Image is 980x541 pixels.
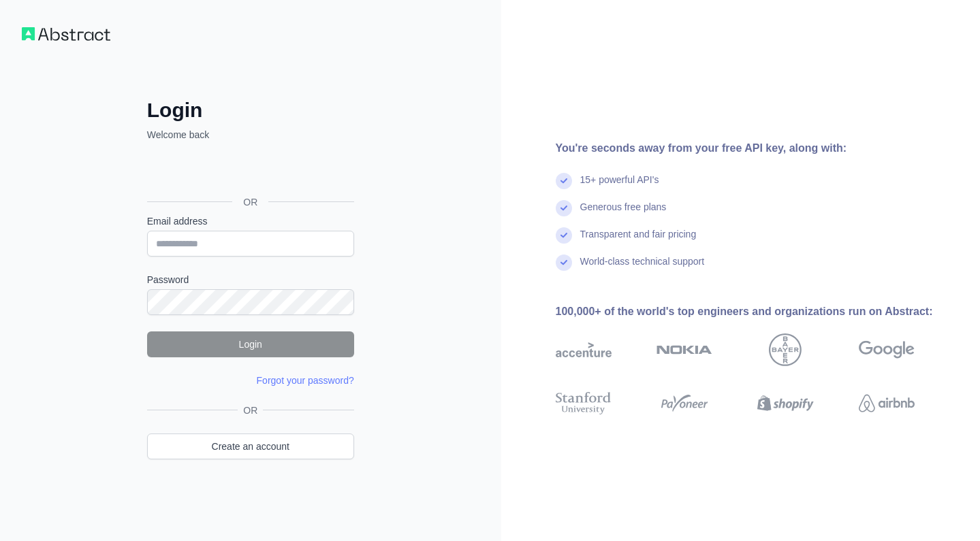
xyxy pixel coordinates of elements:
img: stanford university [556,389,612,417]
img: airbnb [859,389,915,417]
img: check mark [556,200,572,216]
span: OR [232,195,268,209]
img: check mark [556,255,572,271]
img: check mark [556,173,572,189]
img: accenture [556,333,612,366]
img: google [859,333,915,366]
h2: Login [147,98,354,122]
label: Password [147,273,354,286]
img: payoneer [657,389,712,417]
a: Create an account [147,433,354,459]
div: Transparent and fair pricing [580,227,697,255]
div: 15+ powerful API's [580,173,659,200]
img: nokia [657,333,712,366]
a: Forgot your password? [257,375,354,386]
img: bayer [769,333,802,366]
span: OR [238,404,263,417]
div: World-class technical support [580,255,705,282]
img: shopify [757,389,813,417]
div: 100,000+ of the world's top engineers and organizations run on Abstract: [556,304,959,320]
div: Generous free plans [580,200,667,227]
img: Workflow [22,27,110,41]
div: Sign in with Google. Opens in new tab [147,157,351,186]
iframe: Sign in with Google Button [140,157,358,186]
div: You're seconds away from your free API key, along with: [556,140,959,157]
img: check mark [556,227,572,244]
p: Welcome back [147,128,354,142]
label: Email address [147,214,354,228]
button: Login [147,331,354,357]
